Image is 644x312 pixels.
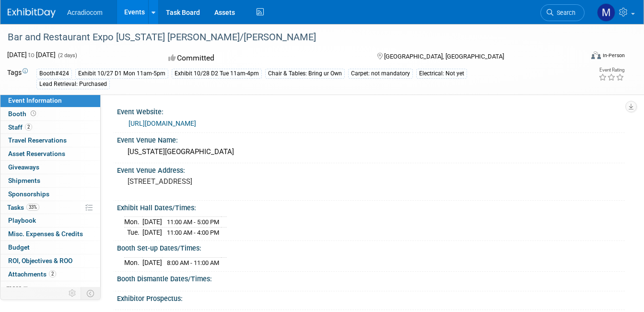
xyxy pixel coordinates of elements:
span: Event Information [8,96,62,104]
div: Exhibit Hall Dates/Times: [117,201,625,213]
td: Toggle Event Tabs [81,287,101,300]
pre: [STREET_ADDRESS] [128,177,318,186]
span: 8:00 AM - 11:00 AM [167,259,219,266]
span: Misc. Expenses & Credits [8,230,83,238]
span: 2 [49,270,56,277]
span: Budget [8,243,30,251]
td: Tags [7,68,28,89]
span: (2 days) [57,52,77,59]
a: Sponsorships [0,188,100,201]
span: Tasks [7,204,39,211]
span: 11:00 AM - 4:00 PM [167,229,219,236]
img: Format-Inperson.png [591,51,601,59]
img: ExhibitDay [8,8,56,18]
img: Mike Pascuzzi [597,3,615,22]
span: Search [553,9,575,16]
div: Exhibit 10/27 D1 Mon 11am-5pm [75,69,168,79]
span: Sponsorships [8,190,49,198]
td: [DATE] [142,227,162,237]
div: Bar and Restaurant Expo [US_STATE] [PERSON_NAME]/[PERSON_NAME] [4,29,572,46]
a: Budget [0,241,100,254]
span: 2 [25,123,32,131]
span: Booth [8,110,38,118]
div: [US_STATE][GEOGRAPHIC_DATA] [124,144,618,159]
div: Electrical: Not yet [416,69,467,79]
a: Attachments2 [0,268,100,281]
div: Event Venue Name: [117,133,625,145]
span: Attachments [8,270,56,278]
a: more [0,281,100,294]
a: Tasks33% [0,201,100,214]
span: ROI, Objectives & ROO [8,257,72,264]
a: Search [540,4,585,21]
div: Lead Retrieval: Purchased [36,79,110,89]
td: Tue. [124,227,142,237]
div: Exhibitor Prospectus: [117,291,625,303]
div: Committed [165,50,362,67]
span: Travel Reservations [8,136,67,144]
span: Giveaways [8,163,39,171]
div: Chair & Tables: Bring ur Own [265,69,345,79]
span: Shipments [8,177,40,184]
span: [DATE] [DATE] [7,51,56,59]
span: [GEOGRAPHIC_DATA], [GEOGRAPHIC_DATA] [384,53,504,60]
div: Exhibit 10/28 D2 Tue 11am-4pm [172,69,262,79]
span: to [27,51,36,59]
span: Booth not reserved yet [29,110,38,117]
div: Event Format [534,50,625,64]
div: Event Website: [117,105,625,117]
div: Booth Set-up Dates/Times: [117,241,625,253]
span: Asset Reservations [8,150,65,157]
span: Staff [8,123,32,131]
div: Booth Dismantle Dates/Times: [117,272,625,284]
a: Event Information [0,94,100,107]
span: Acradiocom [67,9,103,16]
div: Event Venue Address: [117,163,625,175]
td: Mon. [124,257,142,267]
a: ROI, Objectives & ROO [0,254,100,267]
td: [DATE] [142,257,162,267]
a: Playbook [0,214,100,227]
a: Staff2 [0,121,100,134]
a: Booth [0,108,100,120]
td: Mon. [124,217,142,228]
div: Event Rating [598,68,624,72]
a: Misc. Expenses & Credits [0,228,100,240]
a: Travel Reservations [0,134,100,147]
a: Asset Reservations [0,147,100,160]
td: Personalize Event Tab Strip [64,287,81,300]
span: 33% [26,204,39,211]
a: Shipments [0,174,100,187]
span: more [6,284,22,291]
a: Giveaways [0,161,100,174]
div: Carpet: not mandatory [348,69,413,79]
span: 11:00 AM - 5:00 PM [167,218,219,226]
div: In-Person [602,52,625,59]
div: Booth#424 [36,69,72,79]
td: [DATE] [142,217,162,228]
a: [URL][DOMAIN_NAME] [129,120,196,127]
span: Playbook [8,216,36,224]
